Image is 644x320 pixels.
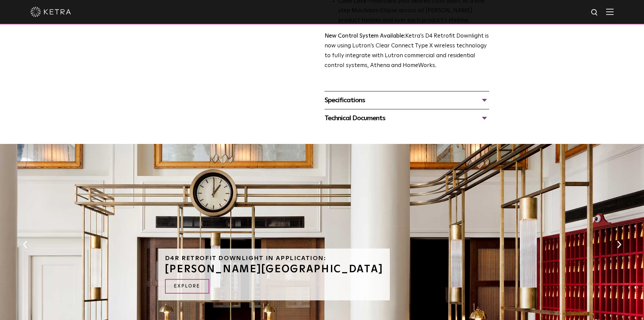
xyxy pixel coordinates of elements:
[325,113,489,124] div: Technical Documents
[325,95,489,106] div: Specifications
[606,8,614,15] img: Hamburger%20Nav.svg
[165,255,383,261] h6: D4R Retrofit Downlight in Application:
[325,33,405,39] strong: New Control System Available:
[616,240,622,249] button: Next
[325,31,489,71] p: Ketra’s D4 Retrofit Downlight is now using Lutron’s Clear Connect Type X wireless technology to f...
[22,240,28,249] button: Previous
[165,264,383,274] h3: [PERSON_NAME][GEOGRAPHIC_DATA]
[30,7,71,17] img: ketra-logo-2019-white
[591,8,599,17] img: search icon
[165,279,209,294] a: EXPLORE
